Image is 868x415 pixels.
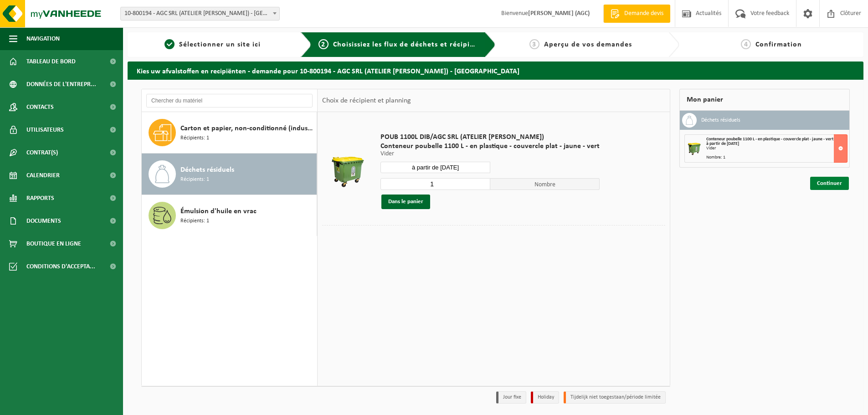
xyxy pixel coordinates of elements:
span: Utilisateurs [26,118,64,141]
span: Aperçu de vos demandes [544,41,632,48]
span: 2 [318,39,329,49]
a: Demande devis [603,5,670,23]
span: Émulsion d'huile en vrac [180,206,257,217]
div: Choix de récipient et planning [318,89,416,112]
span: Demande devis [622,9,666,18]
a: 1Sélectionner un site ici [132,39,293,50]
span: 4 [741,39,751,49]
span: Conditions d'accepta... [26,255,95,278]
span: 10-800194 - AGC SRL (ATELIER GRÉGORY COLLIGNON) - VAUX-SUR-SÛRE [121,7,279,20]
li: Holiday [531,391,559,404]
li: Jour fixe [496,391,526,404]
span: 10-800194 - AGC SRL (ATELIER GRÉGORY COLLIGNON) - VAUX-SUR-SÛRE [120,7,280,20]
div: Mon panier [679,89,850,111]
span: Navigation [26,27,60,50]
span: Confirmation [755,41,802,48]
a: Continuer [810,177,849,190]
span: Choisissiez les flux de déchets et récipients [333,41,485,48]
h3: Déchets résiduels [701,113,740,128]
span: Récipients: 1 [180,134,209,143]
h2: Kies uw afvalstoffen en recipiënten - demande pour 10-800194 - AGC SRL (ATELIER [PERSON_NAME]) - ... [128,61,863,79]
input: Sélectionnez date [380,162,490,173]
span: Carton et papier, non-conditionné (industriel) [180,123,314,134]
span: Conteneur poubelle 1100 L - en plastique - couvercle plat - jaune - vert [706,137,833,142]
div: Vider [706,146,847,151]
span: Données de l'entrepr... [26,73,96,96]
span: Sélectionner un site ici [179,41,261,48]
span: Tableau de bord [26,50,76,73]
span: Contacts [26,96,54,118]
button: Dans le panier [381,195,430,209]
li: Tijdelijk niet toegestaan/période limitée [564,391,666,404]
span: POUB 1100L DIB/AGC SRL (ATELIER [PERSON_NAME]) [380,133,600,142]
span: 1 [164,39,175,49]
span: Récipients: 1 [180,175,209,184]
div: Nombre: 1 [706,155,847,160]
span: Déchets résiduels [180,164,234,175]
span: Calendrier [26,164,60,187]
span: Boutique en ligne [26,232,81,255]
span: Récipients: 1 [180,217,209,225]
span: Documents [26,210,61,232]
button: Émulsion d'huile en vrac Récipients: 1 [142,195,317,236]
button: Carton et papier, non-conditionné (industriel) Récipients: 1 [142,112,317,154]
span: Rapports [26,187,54,210]
p: Vider [380,151,600,157]
span: Nombre [490,178,600,190]
span: Contrat(s) [26,141,58,164]
input: Chercher du matériel [146,94,313,108]
span: Conteneur poubelle 1100 L - en plastique - couvercle plat - jaune - vert [380,142,600,151]
strong: à partir de [DATE] [706,141,739,146]
span: 3 [529,39,539,49]
strong: [PERSON_NAME] (AGC) [528,10,590,17]
button: Déchets résiduels Récipients: 1 [142,154,317,195]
